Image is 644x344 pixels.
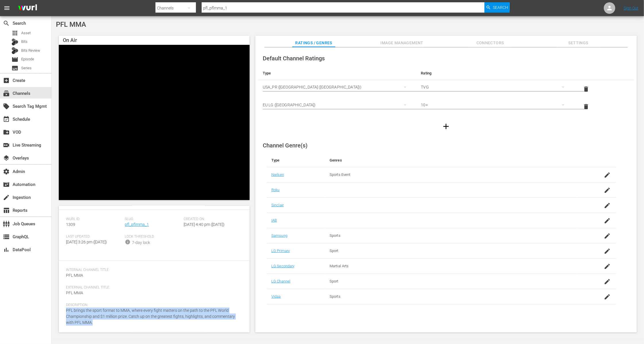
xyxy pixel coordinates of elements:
[66,291,83,295] span: PFL MMA
[66,268,240,272] span: Internal Channel Title:
[3,246,10,253] span: DataPool
[11,65,18,72] span: Series
[3,220,10,227] span: Job Queues
[267,153,325,167] th: Type
[3,90,10,97] span: Channels
[579,100,593,114] button: delete
[421,79,570,95] div: TVG
[11,56,18,63] span: Episode
[21,65,32,71] span: Series
[11,47,18,54] div: Bits Review
[125,235,181,239] span: Lock Threshold:
[3,116,10,123] span: Schedule
[579,82,593,96] button: delete
[421,97,570,113] div: 10+
[292,39,335,47] span: Ratings / Genres
[11,30,18,36] span: Asset
[66,273,83,278] span: PFL MMA
[14,1,41,15] img: ans4CAIJ8jUAAAAAAAAAAAAAAAAAAAAAAAAgQb4GAAAAAAAAAAAAAAAAAAAAAAAAJMjXAAAAAAAAAAAAAAAAAAAAAAAAgAT5G...
[271,203,284,207] a: Sinclair
[380,39,423,47] span: Image Management
[66,240,107,244] span: [DATE] 3:26 pm ([DATE])
[59,45,250,200] div: Video Player
[271,264,295,268] a: LG Secondary
[469,39,512,47] span: Connectors
[66,217,122,222] span: Wurl ID:
[184,222,225,227] span: [DATE] 4:40 pm ([DATE])
[3,181,10,188] span: Automation
[125,217,181,222] span: Slug:
[132,240,150,246] div: 7-day lock
[271,233,287,238] a: Samsung
[493,2,508,13] span: Search
[263,97,412,113] div: EU LG ([GEOGRAPHIC_DATA])
[3,233,10,240] span: GraphQL
[624,6,639,10] a: Sign Out
[557,39,600,47] span: Settings
[3,103,10,110] span: Search Tag Mgmt
[56,20,86,28] span: PFL MMA
[184,217,240,222] span: Created On:
[66,303,240,308] span: Description:
[271,279,290,283] a: LG Channel
[66,308,235,325] span: PFL brings the sport format to MMA, where every fight matters on the path to the PFL World Champi...
[3,207,10,214] span: Reports
[21,56,34,62] span: Episode
[66,222,75,227] span: 1309
[21,30,31,36] span: Asset
[325,153,577,167] th: Genres
[21,48,40,53] span: Bits Review
[3,129,10,136] span: VOD
[271,249,290,253] a: LG Primary
[125,222,149,227] a: pfl_pflmma_1
[3,142,10,149] span: Live Streaming
[263,79,412,95] div: USA_PR ([GEOGRAPHIC_DATA] ([GEOGRAPHIC_DATA]))
[21,39,28,45] span: Bits
[271,188,280,192] a: Roku
[3,20,10,27] span: Search
[3,5,10,11] span: menu
[66,235,122,239] span: Last Updated:
[63,37,77,43] span: On Air
[66,285,240,290] span: External Channel Title:
[271,172,284,177] a: Nielsen
[583,86,589,93] span: delete
[485,2,510,13] button: Search
[258,66,417,80] th: Type
[3,155,10,162] span: Overlays
[417,66,575,80] th: Rating
[258,66,634,116] table: simple table
[3,77,10,84] span: Create
[271,218,277,222] a: IAB
[271,294,281,299] a: Vidaa
[263,142,308,149] span: Channel Genre(s)
[263,55,325,62] span: Default Channel Ratings
[583,103,589,110] span: delete
[125,239,131,245] span: info
[3,168,10,175] span: Admin
[11,39,18,45] div: Bits
[3,194,10,201] span: Ingestion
